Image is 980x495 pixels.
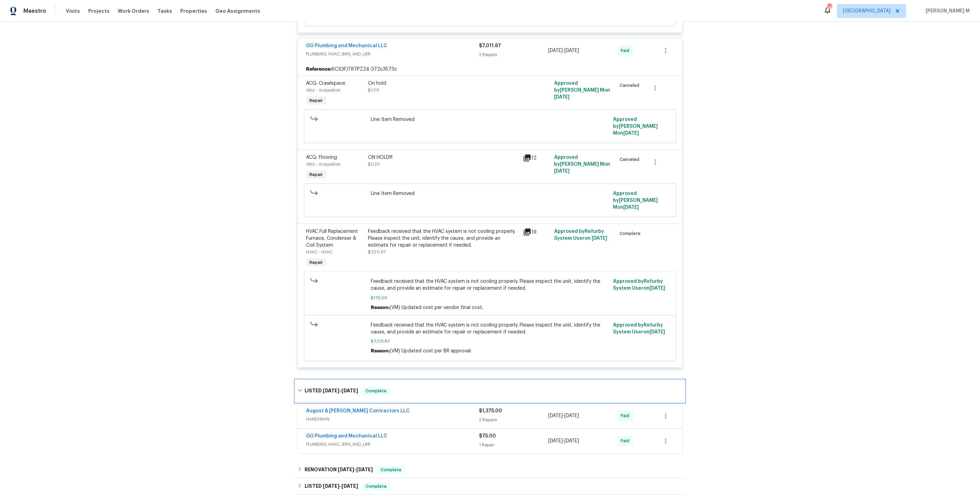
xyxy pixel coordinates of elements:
div: 2 Repairs [479,417,548,424]
span: Line Item Removed [371,190,609,197]
span: [DATE] [323,389,339,393]
h6: LISTED [305,387,358,395]
div: RENOVATION [DATE]-[DATE]Complete [295,462,685,478]
div: 12 [523,154,550,162]
span: [DATE] [564,414,579,419]
span: Approved by [PERSON_NAME] M on [613,191,658,210]
span: Projects [88,8,110,14]
span: Approved by Refurby System User on [613,279,665,291]
div: On hold [368,80,519,87]
span: $7,011.87 [368,250,386,254]
span: Attic - Acquisition [306,162,340,166]
span: ACQ: Flooring [306,155,337,160]
div: 3 Repairs [479,51,548,58]
span: [DATE] [548,414,563,419]
div: ON HOLD!!! [368,154,519,161]
span: - [548,47,579,54]
span: Reason: [371,305,390,310]
span: - [548,413,579,420]
span: Repair [307,259,326,266]
span: Complete [620,230,643,237]
a: GG Plumbing and Mechanical LLC [306,434,387,439]
span: - [338,467,373,472]
span: Feedback received that the HVAC system is not cooling properly. Please inspect the unit, identify... [371,278,609,292]
span: [DATE] [564,48,579,53]
span: - [323,484,358,488]
span: [DATE] [341,389,358,393]
span: HANDYMAN [306,416,479,423]
span: [DATE] [323,484,339,488]
span: [DATE] [650,286,665,291]
span: [DATE] [564,439,579,444]
span: [GEOGRAPHIC_DATA] [843,8,890,14]
span: Paid [621,438,632,445]
span: Tasks [157,9,172,13]
div: 6CX3FJTR7PZ24-372c3573c [298,63,682,75]
span: (VM) Updated cost per vendor final cost. [390,305,483,310]
span: $7,011.87 [371,338,609,345]
span: [DATE] [338,467,354,472]
div: LISTED [DATE]-[DATE]Complete [295,380,685,402]
span: Attic - Acquisition [306,88,340,92]
a: August & [PERSON_NAME] Contractors LLC [306,409,410,414]
span: Line Item Removed [371,116,609,123]
span: $175.00 [371,295,609,301]
span: - [548,438,579,445]
span: ACQ: Crawlspace [306,81,345,86]
span: PLUMBING, HVAC, BRN_AND_LRR [306,51,479,58]
span: $1,375.00 [479,409,502,414]
span: [DATE] [623,131,639,136]
span: Paid [621,47,632,54]
span: $1.00 [368,88,379,92]
span: Repair [307,97,326,104]
span: Approved by [PERSON_NAME] M on [554,155,610,174]
span: - [323,389,358,393]
span: [DATE] [554,95,570,100]
span: Visits [66,8,80,14]
span: [PERSON_NAME] M [923,8,970,14]
span: HVAC - HVAC [306,250,333,254]
span: Work Orders [118,8,149,14]
span: Approved by [PERSON_NAME] M on [554,81,610,100]
span: Complete [378,466,404,473]
a: GG Plumbing and Mechanical LLC [306,43,387,48]
span: [DATE] [548,48,563,53]
span: $0.20 [368,162,380,166]
span: [DATE] [592,236,607,241]
div: LISTED [DATE]-[DATE]Complete [295,478,685,495]
div: Feedback received that the HVAC system is not cooling properly. Please inspect the unit, identify... [368,228,519,249]
span: Maestro [23,8,46,14]
span: HVAC Full Replacement Furnace, Condenser & Coil System [306,229,358,248]
span: $75.00 [479,434,496,439]
span: (VM) Updated cost per BR approval. [390,349,472,354]
span: Repair [307,171,326,178]
span: Approved by Refurby System User on [554,229,607,241]
span: Complete [363,483,389,490]
span: Paid [621,413,632,420]
span: Properties [180,8,207,14]
span: Canceled [620,156,642,163]
span: $7,011.87 [479,43,501,48]
span: Reason: [371,349,390,354]
span: [DATE] [341,484,358,488]
span: Feedback received that the HVAC system is not cooling properly. Please inspect the unit, identify... [371,322,609,336]
div: 19 [523,228,550,236]
b: Reference: [306,66,331,73]
span: [DATE] [356,467,373,472]
span: Approved by Refurby System User on [613,323,665,334]
span: Approved by [PERSON_NAME] M on [613,117,658,136]
span: [DATE] [548,439,563,444]
span: Complete [363,388,389,395]
div: 59 [827,4,832,11]
div: 1 Repair [479,442,548,449]
span: [DATE] [650,330,665,334]
span: PLUMBING, HVAC, BRN_AND_LRR [306,441,479,448]
h6: RENOVATION [305,466,373,474]
span: Geo Assignments [215,8,260,14]
span: [DATE] [623,205,639,210]
span: Canceled [620,82,642,89]
span: [DATE] [554,169,570,174]
h6: LISTED [305,482,358,491]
